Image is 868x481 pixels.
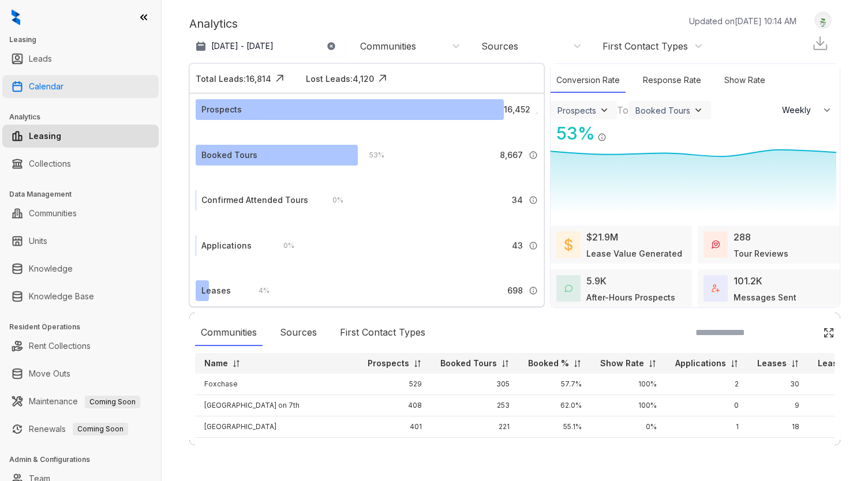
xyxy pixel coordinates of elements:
[712,240,720,249] img: TourReviews
[201,284,231,297] div: Leases
[748,416,809,438] td: 18
[358,374,431,395] td: 529
[551,68,626,93] div: Conversion Rate
[734,291,796,303] div: Messages Sent
[734,230,751,244] div: 288
[29,202,77,225] a: Communities
[528,358,569,369] p: Booked %
[637,68,707,93] div: Response Rate
[9,189,161,200] h3: Data Management
[823,327,835,339] img: Click Icon
[481,40,518,52] div: Sources
[2,285,159,308] li: Knowledge Base
[29,418,128,441] a: RenewalsComing Soon
[2,335,159,358] li: Rent Collections
[374,70,391,87] img: Click Icon
[232,359,241,368] img: sorting
[29,47,52,70] a: Leads
[2,47,159,70] li: Leads
[573,359,582,368] img: sorting
[693,104,704,116] img: ViewFilterArrow
[501,359,510,368] img: sorting
[666,374,748,395] td: 2
[29,230,47,253] a: Units
[196,73,271,85] div: Total Leads: 16,814
[536,112,538,114] img: Info
[730,359,739,368] img: sorting
[591,374,666,395] td: 100%
[195,438,358,459] td: Chase East
[431,438,519,459] td: 225
[440,358,497,369] p: Booked Tours
[529,286,538,295] img: Info
[529,196,538,205] img: Info
[201,149,257,161] div: Booked Tours
[2,230,159,253] li: Units
[519,416,591,438] td: 55.1%
[9,322,161,332] h3: Resident Operations
[9,35,161,45] h3: Leasing
[782,104,817,116] span: Weekly
[811,35,829,52] img: Download
[29,257,73,280] a: Knowledge
[274,320,323,346] div: Sources
[321,194,343,206] div: 0 %
[272,239,294,252] div: 0 %
[512,239,523,252] span: 43
[719,68,771,93] div: Show Rate
[201,239,252,252] div: Applications
[648,359,657,368] img: sorting
[666,416,748,438] td: 1
[431,374,519,395] td: 305
[211,40,274,52] p: [DATE] - [DATE]
[204,358,228,369] p: Name
[201,194,308,206] div: Confirmed Attended Tours
[358,416,431,438] td: 401
[818,358,851,369] p: Lease%
[597,133,607,142] img: Info
[512,194,523,206] span: 34
[2,418,159,441] li: Renewals
[29,125,61,148] a: Leasing
[564,284,573,293] img: AfterHoursConversations
[529,241,538,250] img: Info
[2,75,159,98] li: Calendar
[247,284,270,297] div: 4 %
[2,390,159,413] li: Maintenance
[189,15,238,32] p: Analytics
[519,395,591,416] td: 62.0%
[600,358,644,369] p: Show Rate
[529,151,538,160] img: Info
[306,73,374,85] div: Lost Leads: 4,120
[9,112,161,122] h3: Analytics
[271,70,289,87] img: Click Icon
[358,395,431,416] td: 408
[29,75,63,98] a: Calendar
[607,122,624,140] img: Click Icon
[431,395,519,416] td: 253
[591,438,666,459] td: 0%
[2,152,159,175] li: Collections
[195,320,263,346] div: Communities
[519,374,591,395] td: 57.7%
[617,103,628,117] div: To
[799,328,809,337] img: SearchIcon
[29,362,70,385] a: Move Outs
[734,274,762,288] div: 101.2K
[689,15,796,27] p: Updated on [DATE] 10:14 AM
[748,438,809,459] td: 11
[507,284,523,297] span: 698
[675,358,726,369] p: Applications
[12,9,20,25] img: logo
[73,423,128,435] span: Coming Soon
[598,104,610,116] img: ViewFilterArrow
[195,395,358,416] td: [GEOGRAPHIC_DATA] on 7th
[591,395,666,416] td: 100%
[358,438,431,459] td: 360
[9,454,161,465] h3: Admin & Configurations
[29,152,71,175] a: Collections
[2,362,159,385] li: Move Outs
[413,359,422,368] img: sorting
[551,121,595,146] div: 53 %
[635,106,690,115] div: Booked Tours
